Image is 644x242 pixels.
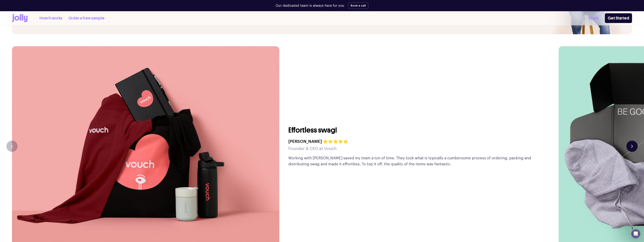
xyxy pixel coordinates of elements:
h5: Founder & CEO at Vouch [288,145,348,152]
a: Order a free sample [68,15,104,21]
div: Open Intercom Messenger [631,229,640,238]
p: Working with [PERSON_NAME] saved my team a ton of time. They took what is typically a cumbersome ... [288,155,547,167]
a: How it works [40,15,62,21]
a: Get Started [605,13,632,23]
h4: [PERSON_NAME] ⭐⭐⭐⭐⭐ [288,138,348,145]
button: Book a call [348,2,368,9]
a: Log In [588,15,599,21]
p: Our dedicated team is always here for you [276,3,344,8]
h3: Effortless swag! [288,125,337,135]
